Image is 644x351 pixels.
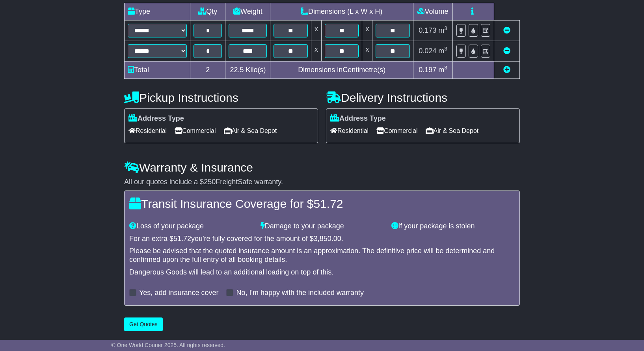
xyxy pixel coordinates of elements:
[125,222,257,231] div: Loss of your package
[111,342,225,348] span: © One World Courier 2025. All rights reserved.
[444,25,447,31] sup: 3
[124,178,520,187] div: All our quotes include a $ FreightSafe warranty.
[125,61,190,78] td: Total
[330,125,369,137] span: Residential
[257,222,388,231] div: Damage to your package
[190,3,225,20] td: Qty
[224,125,277,137] span: Air & Sea Depot
[129,268,515,277] div: Dangerous Goods will lead to an additional loading on top of this.
[376,125,417,137] span: Commercial
[128,125,167,137] span: Residential
[330,114,386,123] label: Address Type
[419,47,436,55] span: 0.024
[438,26,447,34] span: m
[426,125,479,137] span: Air & Sea Depot
[128,114,184,123] label: Address Type
[225,3,270,20] td: Weight
[125,3,190,20] td: Type
[129,197,515,210] h4: Transit Insurance Coverage for $
[444,46,447,52] sup: 3
[311,20,321,41] td: x
[419,66,436,74] span: 0.197
[444,65,447,71] sup: 3
[124,317,163,331] button: Get Quotes
[190,61,225,78] td: 2
[270,3,413,20] td: Dimensions (L x W x H)
[438,47,447,55] span: m
[173,235,191,243] span: 51.72
[124,91,318,104] h4: Pickup Instructions
[314,235,341,243] span: 3,850.00
[124,161,520,174] h4: Warranty & Insurance
[503,26,510,34] a: Remove this item
[326,91,520,104] h4: Delivery Instructions
[313,197,343,210] span: 51.72
[225,61,270,78] td: Kilo(s)
[413,3,452,20] td: Volume
[311,41,321,61] td: x
[204,178,216,186] span: 250
[503,47,510,55] a: Remove this item
[236,289,364,297] label: No, I'm happy with the included warranty
[175,125,216,137] span: Commercial
[129,247,515,264] div: Please be advised that the quoted insurance amount is an approximation. The definitive price will...
[419,26,436,34] span: 0.173
[503,66,510,74] a: Add new item
[230,66,244,74] span: 22.5
[362,20,372,41] td: x
[129,235,515,243] div: For an extra $ you're fully covered for the amount of $ .
[362,41,372,61] td: x
[438,66,447,74] span: m
[387,222,519,231] div: If your package is stolen
[270,61,413,78] td: Dimensions in Centimetre(s)
[139,289,218,297] label: Yes, add insurance cover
